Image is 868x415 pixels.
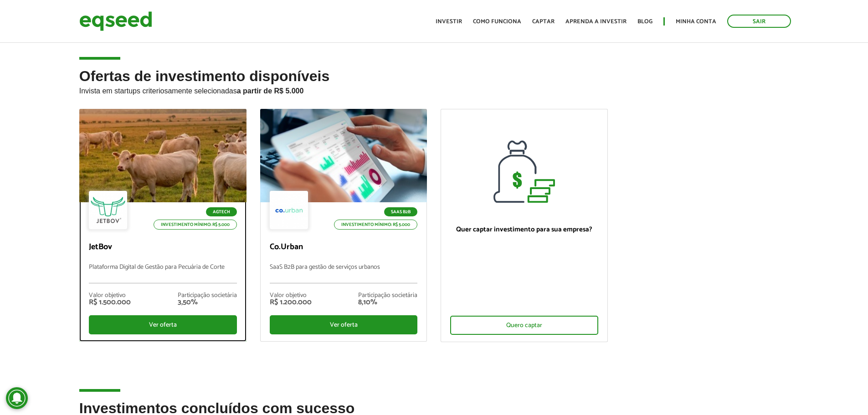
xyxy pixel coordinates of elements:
div: Participação societária [358,292,417,299]
a: Investir [436,19,462,25]
a: Quer captar investimento para sua empresa? Quero captar [441,109,608,342]
div: 8,10% [358,299,417,306]
a: Agtech Investimento mínimo: R$ 5.000 JetBov Plataforma Digital de Gestão para Pecuária de Corte V... [79,109,247,342]
a: SaaS B2B Investimento mínimo: R$ 5.000 Co.Urban SaaS B2B para gestão de serviços urbanos Valor ob... [260,109,427,342]
p: Invista em startups criteriosamente selecionadas [79,84,789,95]
div: Ver oferta [89,315,237,334]
a: Sair [727,15,791,28]
h2: Ofertas de investimento disponíveis [79,68,789,109]
a: Como funciona [473,19,521,25]
div: Participação societária [178,292,237,299]
a: Minha conta [676,19,716,25]
p: Agtech [206,207,237,216]
p: Investimento mínimo: R$ 5.000 [154,220,237,230]
p: Quer captar investimento para sua empresa? [450,225,598,234]
p: SaaS B2B [384,207,417,216]
a: Aprenda a investir [565,19,627,25]
a: Blog [637,19,652,25]
div: Ver oferta [270,315,418,334]
div: R$ 1.200.000 [270,299,312,306]
p: Co.Urban [270,242,418,252]
p: JetBov [89,242,237,252]
div: 3,50% [178,299,237,306]
p: Plataforma Digital de Gestão para Pecuária de Corte [89,264,237,283]
strong: a partir de R$ 5.000 [237,87,304,95]
div: Valor objetivo [89,292,131,299]
div: R$ 1.500.000 [89,299,131,306]
div: Valor objetivo [270,292,312,299]
p: SaaS B2B para gestão de serviços urbanos [270,264,418,283]
a: Captar [532,19,555,25]
p: Investimento mínimo: R$ 5.000 [334,220,417,230]
div: Quero captar [450,316,598,335]
img: EqSeed [79,9,152,33]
